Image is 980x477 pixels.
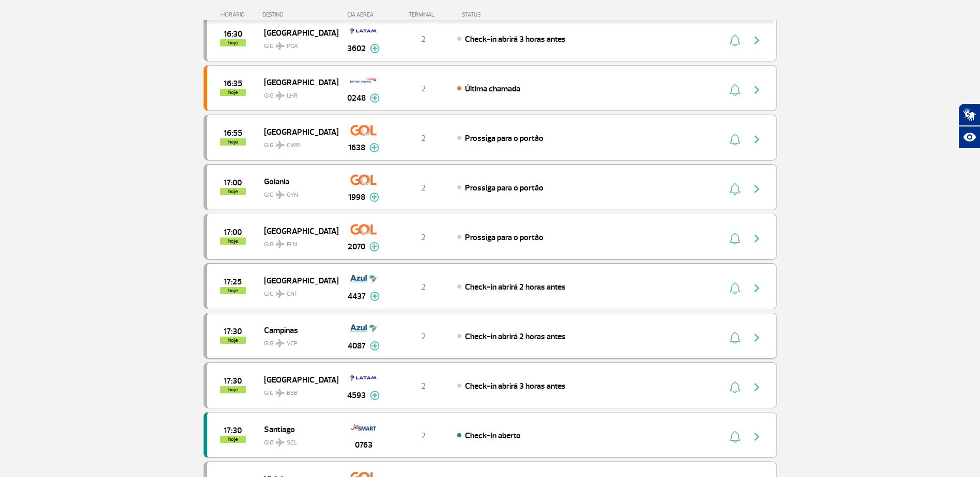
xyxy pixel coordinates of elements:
img: destiny_airplane.svg [276,240,285,248]
span: SCL [287,438,297,448]
span: GIG [264,333,330,348]
span: 1998 [348,191,365,203]
span: [GEOGRAPHIC_DATA] [264,75,330,89]
span: 2 [421,232,426,243]
img: sino-painel-voo.svg [729,282,740,294]
span: Santiago [264,422,330,436]
span: 2025-09-25 17:25:00 [224,278,242,285]
span: 4593 [347,389,366,402]
div: TERMINAL [390,11,457,18]
img: mais-info-painel-voo.svg [370,292,380,301]
img: seta-direita-painel-voo.svg [751,431,763,443]
span: [GEOGRAPHIC_DATA] [264,125,330,138]
span: hoje [220,337,246,344]
img: seta-direita-painel-voo.svg [751,232,763,245]
div: Plugin de acessibilidade da Hand Talk. [958,103,980,149]
span: 2025-09-25 16:35:00 [224,80,242,87]
img: seta-direita-painel-voo.svg [751,381,763,393]
span: 0763 [355,439,372,451]
span: FLN [287,240,297,249]
span: GYN [287,190,298,200]
span: POA [287,42,298,51]
span: 4087 [348,340,366,352]
span: CWB [287,141,300,150]
span: 2 [421,133,426,144]
span: GIG [264,86,330,101]
img: destiny_airplane.svg [276,290,285,298]
span: 2 [421,431,426,441]
span: Prossiga para o portão [465,133,543,144]
img: mais-info-painel-voo.svg [369,242,379,251]
span: hoje [220,386,246,393]
span: 2025-09-25 17:30:00 [224,377,242,385]
img: seta-direita-painel-voo.svg [751,282,763,294]
img: seta-direita-painel-voo.svg [751,183,763,195]
img: destiny_airplane.svg [276,141,285,149]
img: sino-painel-voo.svg [729,84,740,96]
span: 2 [421,331,426,342]
span: hoje [220,436,246,443]
span: 2 [421,183,426,193]
button: Abrir recursos assistivos. [958,126,980,149]
span: 2025-09-25 16:55:00 [224,130,242,137]
img: destiny_airplane.svg [276,339,285,347]
span: GIG [264,135,330,150]
img: sino-painel-voo.svg [729,431,740,443]
img: seta-direita-painel-voo.svg [751,84,763,96]
span: 2025-09-25 16:30:00 [224,30,242,38]
span: 2 [421,381,426,391]
img: sino-painel-voo.svg [729,183,740,195]
span: hoje [220,89,246,96]
img: destiny_airplane.svg [276,42,285,50]
div: STATUS [457,11,541,18]
img: mais-info-painel-voo.svg [369,193,379,202]
span: 2025-09-25 17:30:00 [224,427,242,434]
img: sino-painel-voo.svg [729,331,740,344]
span: Prossiga para o portão [465,183,543,193]
span: Check-in abrirá 3 horas antes [465,34,566,44]
span: 3602 [347,42,366,55]
span: [GEOGRAPHIC_DATA] [264,373,330,386]
img: destiny_airplane.svg [276,190,285,199]
img: seta-direita-painel-voo.svg [751,331,763,344]
img: destiny_airplane.svg [276,438,285,447]
span: hoje [220,39,246,46]
span: 2 [421,282,426,292]
img: destiny_airplane.svg [276,389,285,397]
img: seta-direita-painel-voo.svg [751,133,763,146]
span: 1638 [348,141,365,154]
span: 2 [421,84,426,94]
span: 0248 [347,92,366,104]
span: 2025-09-25 17:00:00 [224,229,242,236]
span: 4437 [348,290,366,303]
span: GIG [264,36,330,51]
span: hoje [220,287,246,294]
span: Última chamada [465,84,520,94]
span: Check-in aberto [465,431,521,441]
span: VCP [287,339,298,348]
div: CIA AÉREA [338,11,390,18]
span: 2070 [348,241,365,253]
span: [GEOGRAPHIC_DATA] [264,26,330,39]
img: destiny_airplane.svg [276,91,285,100]
span: GIG [264,234,330,249]
span: 2 [421,34,426,44]
span: GIG [264,433,330,448]
span: GIG [264,383,330,398]
img: mais-info-painel-voo.svg [369,143,379,152]
span: Check-in abrirá 2 horas antes [465,331,566,342]
span: Campinas [264,323,330,337]
img: mais-info-painel-voo.svg [370,391,380,400]
img: seta-direita-painel-voo.svg [751,34,763,46]
span: GIG [264,284,330,299]
span: hoje [220,237,246,245]
span: BSB [287,389,298,398]
span: 2025-09-25 17:00:00 [224,179,242,186]
span: Prossiga para o portão [465,232,543,243]
img: mais-info-painel-voo.svg [370,93,380,103]
button: Abrir tradutor de língua de sinais. [958,103,980,126]
span: GIG [264,185,330,200]
span: Check-in abrirá 2 horas antes [465,282,566,292]
span: [GEOGRAPHIC_DATA] [264,224,330,237]
span: LHR [287,91,298,101]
